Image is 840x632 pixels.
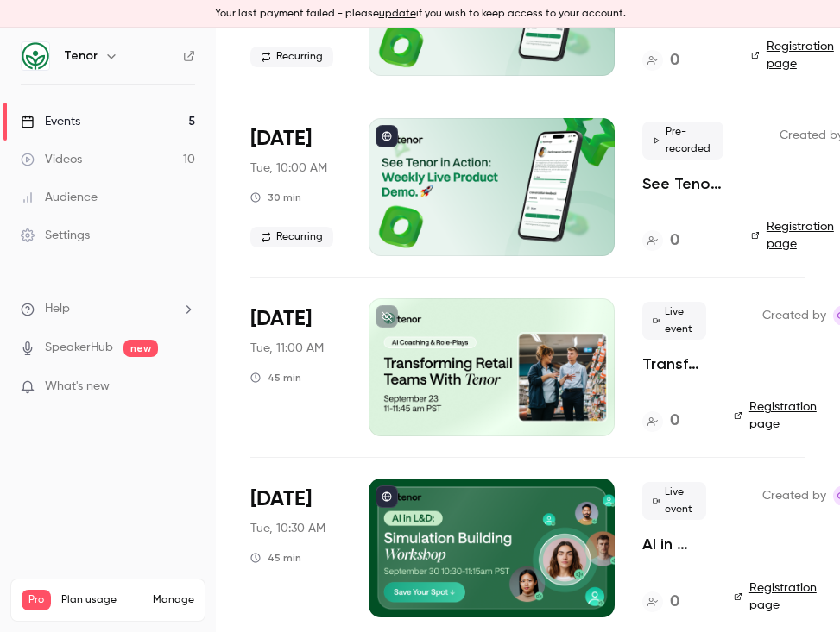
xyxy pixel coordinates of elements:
[250,125,312,153] span: [DATE]
[45,339,113,357] a: SpeakerHub
[250,47,333,67] span: Recurring
[64,47,98,65] h6: Tenor
[670,49,679,72] h4: 0
[250,340,324,357] span: Tue, 11:00 AM
[21,227,90,244] div: Settings
[250,371,301,385] div: 45 min
[642,410,679,433] a: 0
[751,38,837,72] a: Registration page
[642,354,706,374] a: Transforming Retail Teams With Tenor: AI Coaching & Role-Plays for Manager Success
[250,485,312,513] span: [DATE]
[734,398,820,433] a: Registration page
[379,6,416,22] button: update
[21,300,195,318] li: help-dropdown-opener
[250,479,341,616] div: Sep 30 Tue, 10:30 AM (America/Los Angeles)
[250,298,341,436] div: Sep 23 Tue, 11:00 AM (America/Los Angeles)
[22,590,51,610] span: Pro
[751,218,837,253] a: Registration page
[250,118,341,256] div: Sep 23 Tue, 10:00 AM (America/Los Angeles)
[642,591,679,614] a: 0
[642,173,723,194] a: See Tenor in Action: Weekly Live Product Demo 🚀
[642,122,723,160] span: Pre-recorded
[642,229,679,253] a: 0
[123,340,158,357] span: new
[21,189,98,206] div: Audience
[250,551,301,565] div: 45 min
[250,191,301,204] div: 30 min
[670,410,679,433] h4: 0
[642,534,706,554] a: AI in L&D: Simulation Building Workshop
[45,378,110,396] span: What's new
[45,300,70,318] span: Help
[642,49,679,72] a: 0
[153,593,194,607] a: Manage
[250,520,325,537] span: Tue, 10:30 AM
[250,305,312,333] span: [DATE]
[22,42,49,70] img: Tenor
[670,591,679,614] h4: 0
[762,305,826,326] span: Created by
[215,6,626,22] p: Your last payment failed - please if you wish to keep access to your account.
[61,593,142,607] span: Plan usage
[642,482,706,520] span: Live event
[21,151,82,168] div: Videos
[734,579,820,614] a: Registration page
[250,160,327,177] span: Tue, 10:00 AM
[762,485,826,506] span: Created by
[670,229,679,253] h4: 0
[21,113,80,130] div: Events
[250,227,333,247] span: Recurring
[642,302,706,340] span: Live event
